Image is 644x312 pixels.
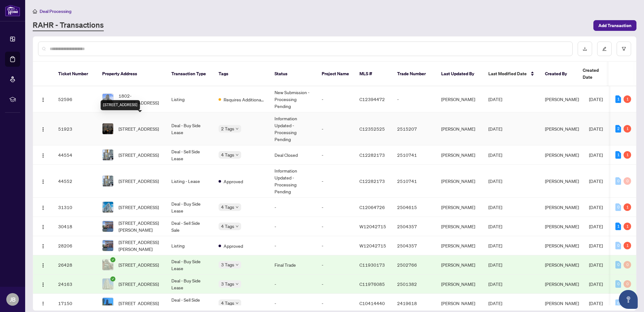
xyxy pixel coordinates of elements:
[33,20,104,31] a: RAHR - Transactions
[5,5,20,16] img: logo
[53,145,97,165] td: 44554
[38,221,48,231] button: Logo
[624,223,631,230] div: 1
[119,178,159,184] span: [STREET_ADDRESS]
[317,145,354,165] td: -
[488,300,502,306] span: [DATE]
[317,275,354,294] td: -
[53,275,97,294] td: 24163
[578,42,592,56] button: download
[166,165,214,198] td: Listing - Lease
[33,9,37,14] span: home
[624,125,631,133] div: 1
[110,257,115,262] span: check-circle
[269,275,317,294] td: -
[269,255,317,275] td: Final Trade
[269,145,317,165] td: Deal Closed
[545,152,579,158] span: [PERSON_NAME]
[392,255,436,275] td: 2502766
[622,47,626,51] span: filter
[110,276,115,281] span: check-circle
[38,202,48,212] button: Logo
[615,125,621,133] div: 2
[583,47,587,51] span: download
[359,262,385,268] span: C11930173
[624,177,631,185] div: 0
[224,178,243,185] span: Approved
[615,151,621,159] div: 1
[269,198,317,217] td: -
[589,152,603,158] span: [DATE]
[103,221,113,232] img: thumbnail-img
[436,62,483,86] th: Last Updated By
[166,275,214,294] td: Deal - Buy Side Lease
[488,70,527,77] span: Last Modified Date
[597,42,612,56] button: edit
[224,242,243,249] span: Approved
[624,261,631,269] div: 0
[359,281,385,287] span: C11976085
[488,243,502,248] span: [DATE]
[269,62,317,86] th: Status
[545,96,579,102] span: [PERSON_NAME]
[166,217,214,236] td: Deal - Sell Side Sale
[38,241,48,251] button: Logo
[540,62,578,86] th: Created By
[38,298,48,308] button: Logo
[103,176,113,186] img: thumbnail-img
[483,62,540,86] th: Last Modified Date
[615,280,621,288] div: 0
[545,243,579,248] span: [PERSON_NAME]
[41,301,46,306] img: Logo
[119,204,159,211] span: [STREET_ADDRESS]
[436,217,483,236] td: [PERSON_NAME]
[317,236,354,255] td: -
[583,67,609,81] span: Created Date
[269,86,317,112] td: New Submission - Processing Pending
[38,260,48,270] button: Logo
[359,126,385,132] span: C12352525
[545,262,579,268] span: [PERSON_NAME]
[53,217,97,236] td: 30418
[38,124,48,134] button: Logo
[53,62,97,86] th: Ticket Number
[221,299,234,307] span: 4 Tags
[41,224,46,230] img: Logo
[615,177,621,185] div: 0
[317,62,354,86] th: Project Name
[598,20,631,31] span: Add Transaction
[221,151,234,158] span: 4 Tags
[545,281,579,287] span: [PERSON_NAME]
[214,62,269,86] th: Tags
[101,100,140,110] div: [STREET_ADDRESS]
[589,96,603,102] span: [DATE]
[41,244,46,249] img: Logo
[359,243,386,248] span: W12042715
[392,165,436,198] td: 2510741
[119,92,161,106] span: 1802-[STREET_ADDRESS]
[97,62,166,86] th: Property Address
[436,112,483,145] td: [PERSON_NAME]
[436,255,483,275] td: [PERSON_NAME]
[103,298,113,309] img: thumbnail-img
[488,178,502,184] span: [DATE]
[119,125,159,132] span: [STREET_ADDRESS]
[545,126,579,132] span: [PERSON_NAME]
[103,94,113,105] img: thumbnail-img
[166,236,214,255] td: Listing
[41,179,46,184] img: Logo
[488,224,502,229] span: [DATE]
[624,242,631,249] div: 1
[103,279,113,289] img: thumbnail-img
[41,282,46,287] img: Logo
[103,259,113,270] img: thumbnail-img
[392,145,436,165] td: 2510741
[354,62,392,86] th: MLS #
[436,275,483,294] td: [PERSON_NAME]
[38,94,48,104] button: Logo
[615,242,621,249] div: 0
[436,86,483,112] td: [PERSON_NAME]
[221,261,234,268] span: 3 Tags
[221,280,234,287] span: 3 Tags
[53,86,97,112] td: 52596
